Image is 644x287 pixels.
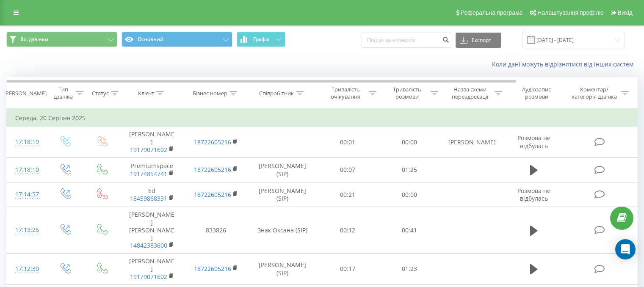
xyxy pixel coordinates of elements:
div: 17:14:57 [15,186,38,203]
span: Налаштування профілю [537,9,603,16]
td: 01:25 [379,157,440,182]
span: Вихід [618,9,633,16]
div: Open Intercom Messenger [615,239,636,259]
button: Всі дзвінки [6,32,117,47]
td: [PERSON_NAME] [120,254,184,285]
td: 00:17 [317,254,379,285]
a: 19179071602 [130,146,167,154]
td: 00:00 [379,182,440,207]
div: Статус [92,90,109,97]
td: Premiumspace [120,157,184,182]
td: 00:21 [317,182,379,207]
div: Назва схеми переадресації [448,86,492,100]
a: 14842383600 [130,241,167,249]
input: Пошук за номером [362,33,451,48]
td: [PERSON_NAME] (SIP) [248,182,317,207]
div: Коментар/категорія дзвінка [569,86,619,100]
span: Реферальна програма [461,9,523,16]
a: 19179071602 [130,273,167,281]
td: 833826 [184,207,248,254]
button: Експорт [456,33,501,48]
span: Графік [253,36,270,42]
div: Клієнт [138,90,154,97]
div: Тривалість очікування [325,86,367,100]
td: [PERSON_NAME] [120,127,184,158]
div: Співробітник [259,90,294,97]
div: 17:12:30 [15,261,38,277]
span: Розмова не відбулась [517,187,550,202]
td: [PERSON_NAME] [440,127,504,158]
div: Аудіозапис розмови [512,86,561,100]
a: 18722605216 [194,138,231,146]
td: 00:41 [379,207,440,254]
div: 17:18:10 [15,162,38,178]
button: Основний [122,32,232,47]
span: Розмова не відбулась [517,134,550,149]
td: 00:12 [317,207,379,254]
td: 00:01 [317,127,379,158]
button: Графік [237,32,285,47]
div: Бізнес номер [193,90,227,97]
a: 18459868331 [130,194,167,202]
a: 18722605216 [194,166,231,174]
div: Тривалість розмови [386,86,428,100]
td: [PERSON_NAME] (SIP) [248,157,317,182]
td: Середа, 20 Серпня 2025 [7,110,638,127]
td: 00:07 [317,157,379,182]
td: 01:23 [379,254,440,285]
td: 00:00 [379,127,440,158]
a: 18722605216 [194,265,231,273]
a: Коли дані можуть відрізнятися вiд інших систем [492,60,638,68]
span: Всі дзвінки [20,36,48,43]
div: Тип дзвінка [53,86,73,100]
td: Знак Оксана (SIP) [248,207,317,254]
div: 17:13:26 [15,222,38,238]
td: Ed [120,182,184,207]
td: [PERSON_NAME] (SIP) [248,254,317,285]
div: 17:18:19 [15,134,38,150]
a: 18722605216 [194,190,231,199]
div: [PERSON_NAME] [4,90,47,97]
td: [PERSON_NAME] [PERSON_NAME] [120,207,184,254]
a: 19174854741 [130,170,167,178]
